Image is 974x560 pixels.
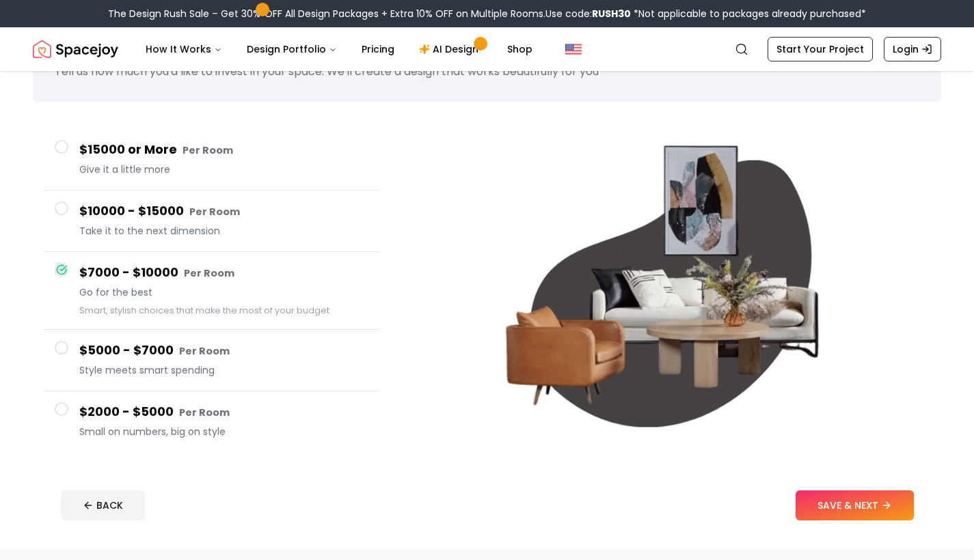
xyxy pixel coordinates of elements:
small: Per Room [179,344,230,358]
small: Per Room [179,406,230,419]
p: Tell us how much you'd like to invest in your space. We'll create a design that works beautifully... [55,64,919,80]
h4: $10000 - $15000 [79,201,368,221]
b: RUSH30 [592,7,631,20]
a: Login [884,37,941,61]
span: Style meets smart spending [79,363,368,377]
button: $15000 or More Per RoomGive it a little more [44,129,379,191]
a: Pricing [351,36,405,63]
small: Smart, stylish choices that make the most of your budget [79,305,329,316]
button: $10000 - $15000 Per RoomTake it to the next dimension [44,191,379,252]
span: Go for the best [79,285,368,299]
a: Shop [496,36,543,63]
img: United States [565,41,582,57]
a: Start Your Project [768,37,873,61]
span: Give it a little more [79,163,368,176]
button: Design Portfolio [236,36,348,63]
h4: $15000 or More [79,140,368,160]
button: $7000 - $10000 Per RoomGo for the bestSmart, stylish choices that make the most of your budget [44,252,379,330]
h4: $5000 - $7000 [79,341,368,361]
span: Small on numbers, big on style [79,425,368,438]
button: How It Works [135,36,233,63]
nav: Global [33,27,941,71]
span: Use code: [545,7,631,20]
button: SAVE & NEXT [796,490,914,520]
button: $2000 - $5000 Per RoomSmall on numbers, big on style [44,391,379,452]
a: Spacejoy [33,36,118,63]
h4: $2000 - $5000 [79,402,368,422]
h4: $7000 - $10000 [79,263,368,283]
button: $5000 - $7000 Per RoomStyle meets smart spending [44,330,379,391]
a: AI Design [408,36,493,63]
small: Per Room [184,266,234,280]
nav: Main [135,36,543,63]
button: BACK [61,490,145,520]
span: *Not applicable to packages already purchased* [631,7,866,20]
small: Per Room [182,143,233,157]
small: Per Room [189,205,240,219]
img: Spacejoy Logo [33,36,118,63]
div: The Design Rush Sale – Get 30% OFF All Design Packages + Extra 10% OFF on Multiple Rooms. [108,7,866,20]
span: Take it to the next dimension [79,224,368,238]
